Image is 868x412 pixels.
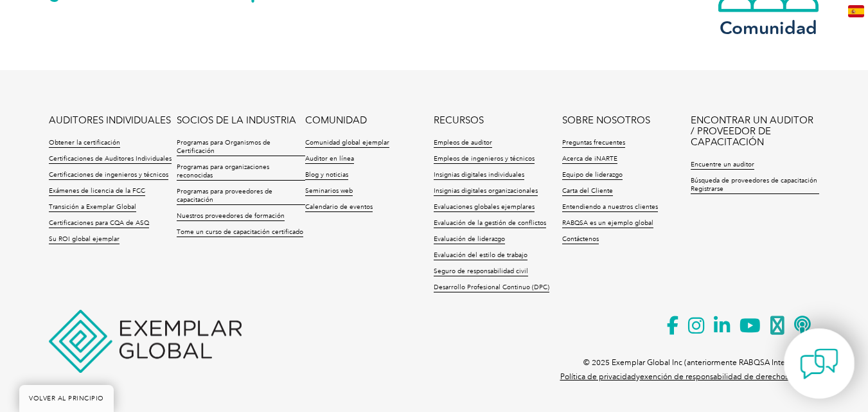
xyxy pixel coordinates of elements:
[562,187,613,196] a: Carta del Cliente
[49,187,145,196] a: Exámenes de licencia de la FCC
[177,212,285,220] font: Nuestros proveedores de formación
[305,171,348,180] a: Blog y noticias
[177,139,270,155] font: Programas para Organismos de Certificación
[49,171,168,180] a: Certificaciones de ingenieros y técnicos
[562,155,617,164] a: Acerca de iNARTE
[434,203,535,212] a: Evaluaciones globales ejemplares
[177,163,305,181] a: Programas para organizaciones reconocidas
[49,139,120,147] font: Obtener la certificación
[434,219,546,228] a: Evaluación de la gestión de conflictos
[434,203,535,211] font: Evaluaciones globales ejemplares
[691,114,813,148] font: ENCONTRAR UN AUDITOR / PROVEEDOR DE CAPACITACIÓN
[434,139,492,148] a: Empleos de auditor
[434,283,549,292] a: Desarrollo Profesional Continuo (DPC)
[305,115,367,126] a: COMUNIDAD
[49,139,120,148] a: Obtener la certificación
[305,171,348,179] font: Blog y noticias
[49,219,149,228] a: Certificaciones para CQA de ASQ
[434,267,528,275] font: Seguro de responsabilidad civil
[640,372,820,381] a: exención de responsabilidad de derechos de autor
[49,235,120,243] font: Su ROI global ejemplar
[434,187,538,196] a: Insignias digitales organizacionales
[562,235,599,244] a: Contáctenos
[305,155,354,163] font: Auditor en línea
[562,171,623,180] a: Equipo de liderazgo
[562,219,653,228] a: RABQSA es un ejemplo global
[305,114,367,126] font: COMUNIDAD
[562,115,650,126] a: SOBRE NOSOTROS
[434,235,505,244] a: Evaluación de liderazgo
[434,283,549,291] font: Desarrollo Profesional Continuo (DPC)
[800,345,838,383] img: contact-chat.png
[177,228,303,236] font: Tome un curso de capacitación certificado
[562,203,658,211] font: Entendiendo a nuestros clientes
[305,203,373,212] a: Calendario de eventos
[177,163,269,179] font: Programas para organizaciones reconocidas
[434,235,505,243] font: Evaluación de liderazgo
[691,161,754,170] a: Encuentre un auditor
[434,219,546,227] font: Evaluación de la gestión de conflictos
[636,372,640,381] font: y
[848,5,864,17] img: es
[305,139,389,147] font: Comunidad global ejemplar
[49,115,171,126] a: AUDITORES INDIVIDUALES
[49,171,168,179] font: Certificaciones de ingenieros y técnicos
[562,187,613,195] font: Carta del Cliente
[305,155,354,164] a: Auditor en línea
[562,171,623,179] font: Equipo de liderazgo
[49,155,172,163] font: Certificaciones de Auditores Individuales
[177,114,296,126] font: SOCIOS DE LA INDUSTRIA
[177,115,296,126] a: SOCIOS DE LA INDUSTRIA
[583,358,820,367] font: © 2025 Exemplar Global Inc (anteriormente RABQSA International).
[434,251,527,260] a: Evaluación del estilo de trabajo
[305,203,373,211] font: Calendario de eventos
[434,155,535,164] a: Empleos de ingenieros y técnicos
[305,139,389,148] a: Comunidad global ejemplar
[49,203,136,212] a: Transición a Exemplar Global
[305,187,353,196] a: Seminarios web
[177,188,272,204] font: Programas para proveedores de capacitación
[562,219,653,227] font: RABQSA es un ejemplo global
[49,114,171,126] font: AUDITORES INDIVIDUALES
[434,139,492,147] font: Empleos de auditor
[691,177,819,194] a: Búsqueda de proveedores de capacitación Registrarse
[434,187,538,195] font: Insignias digitales organizacionales
[434,267,528,276] a: Seguro de responsabilidad civil
[720,17,817,39] font: Comunidad
[305,187,353,195] font: Seminarios web
[177,212,285,221] a: Nuestros proveedores de formación
[562,235,599,243] font: Contáctenos
[49,155,172,164] a: Certificaciones de Auditores Individuales
[49,203,136,211] font: Transición a Exemplar Global
[562,203,658,212] a: Entendiendo a nuestros clientes
[434,251,527,259] font: Evaluación del estilo de trabajo
[177,188,305,205] a: Programas para proveedores de capacitación
[49,219,149,227] font: Certificaciones para CQA de ASQ
[434,171,524,180] a: Insignias digitales individuales
[177,228,303,237] a: Tome un curso de capacitación certificado
[49,235,120,244] a: Su ROI global ejemplar
[562,155,617,163] font: Acerca de iNARTE
[434,171,524,179] font: Insignias digitales individuales
[562,139,625,147] font: Preguntas frecuentes
[560,372,636,381] a: Política de privacidad
[434,115,484,126] a: RECURSOS
[691,177,817,193] font: Búsqueda de proveedores de capacitación Registrarse
[434,155,535,163] font: Empleos de ingenieros y técnicos
[562,139,625,148] a: Preguntas frecuentes
[29,395,104,402] font: VOLVER AL PRINCIPIO
[19,385,114,412] a: VOLVER AL PRINCIPIO
[562,114,650,126] font: SOBRE NOSOTROS
[434,114,484,126] font: RECURSOS
[177,139,305,156] a: Programas para Organismos de Certificación
[691,161,754,168] font: Encuentre un auditor
[49,187,145,195] font: Exámenes de licencia de la FCC
[691,115,819,148] a: ENCONTRAR UN AUDITOR / PROVEEDOR DE CAPACITACIÓN
[49,310,242,373] img: Ejemplo global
